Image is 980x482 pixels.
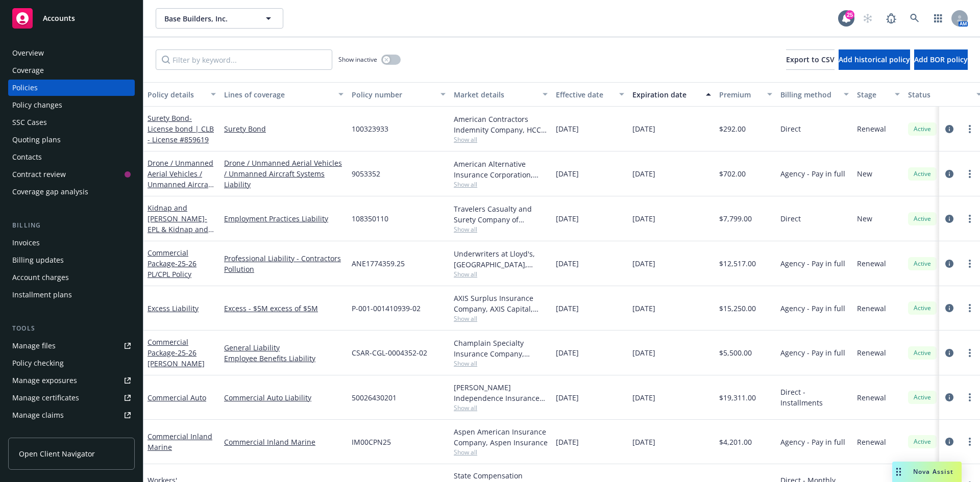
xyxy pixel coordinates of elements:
span: $19,311.00 [719,392,756,403]
a: Drone / Unmanned Aerial Vehicles / Unmanned Aircraft Systems Liability [148,158,213,211]
a: circleInformation [943,436,955,448]
a: Manage certificates [8,390,135,406]
span: IM00CPN25 [352,437,391,447]
span: $5,500.00 [719,347,752,358]
a: more [964,347,976,359]
div: American Alternative Insurance Corporation, [GEOGRAPHIC_DATA] Re, Amwins [454,159,548,180]
a: Account charges [8,269,135,286]
div: Effective date [556,89,613,100]
div: Manage files [12,338,56,354]
div: Installment plans [12,287,72,303]
button: Policy details [143,82,220,107]
a: Invoices [8,235,135,251]
a: Installment plans [8,287,135,303]
a: SSC Cases [8,114,135,131]
span: Active [912,124,933,134]
span: New [857,213,872,224]
span: - 25-26 [PERSON_NAME] [148,348,205,368]
a: more [964,213,976,225]
a: Commercial Inland Marine [148,432,212,452]
a: Search [904,8,925,29]
a: Manage BORs [8,424,135,441]
div: Invoices [12,235,40,251]
div: Quoting plans [12,132,61,148]
div: Stage [857,89,889,100]
span: Direct [780,213,801,224]
button: Billing method [776,82,853,107]
div: [PERSON_NAME] Independence Insurance Company, [PERSON_NAME] Preferred, Gorst and Compass [454,382,548,403]
button: Premium [715,82,776,107]
a: Employee Benefits Liability [224,353,344,364]
div: Policies [12,80,38,96]
div: Underwriters at Lloyd's, [GEOGRAPHIC_DATA], [PERSON_NAME] of [GEOGRAPHIC_DATA], Jencap Insurance ... [454,248,548,270]
span: [DATE] [632,437,655,447]
span: Show all [454,270,548,278]
button: Nova Assist [892,462,962,482]
div: Status [908,89,970,100]
div: Premium [719,89,761,100]
span: 100323933 [352,123,388,134]
div: Account charges [12,269,69,286]
button: Expiration date [628,82,715,107]
span: Direct - Installments [780,387,849,408]
a: Surety Bond [148,113,214,144]
a: Manage files [8,338,135,354]
span: Renewal [857,347,886,358]
span: Agency - Pay in full [780,347,845,358]
span: [DATE] [556,437,579,447]
span: Nova Assist [913,467,953,476]
span: [DATE] [556,258,579,269]
button: Add BOR policy [914,49,968,70]
span: [DATE] [632,303,655,314]
a: Coverage [8,62,135,79]
a: Employment Practices Liability [224,213,344,224]
span: 108350110 [352,213,388,224]
span: Active [912,437,933,446]
div: Policy changes [12,97,62,113]
span: Agency - Pay in full [780,168,845,179]
span: Base Builders, Inc. [164,13,253,24]
a: Report a Bug [881,8,901,29]
a: Accounts [8,4,135,33]
span: $12,517.00 [719,258,756,269]
a: Surety Bond [224,123,344,134]
button: Stage [853,82,904,107]
div: Contacts [12,149,42,165]
span: Renewal [857,258,886,269]
span: [DATE] [556,168,579,179]
div: SSC Cases [12,114,47,131]
span: [DATE] [556,123,579,134]
a: General Liability [224,342,344,353]
span: $4,201.00 [719,437,752,447]
span: Add BOR policy [914,55,968,64]
span: Show all [454,135,548,144]
span: $15,250.00 [719,303,756,314]
span: Agency - Pay in full [780,303,845,314]
button: Lines of coverage [220,82,348,107]
span: Renewal [857,437,886,447]
a: Contract review [8,166,135,183]
span: Renewal [857,123,886,134]
a: more [964,258,976,270]
span: Show all [454,314,548,323]
a: Drone / Unmanned Aerial Vehicles / Unmanned Aircraft Systems Liability [224,158,344,190]
a: Manage claims [8,407,135,423]
span: 9053352 [352,168,380,179]
div: Drag to move [892,462,905,482]
a: more [964,302,976,314]
a: circleInformation [943,302,955,314]
span: ANE1774359.25 [352,258,405,269]
div: Coverage gap analysis [12,184,88,200]
a: more [964,123,976,135]
div: Lines of coverage [224,89,332,100]
span: Show all [454,225,548,234]
span: [DATE] [632,258,655,269]
a: Manage exposures [8,372,135,389]
span: Export to CSV [786,55,835,64]
span: Agency - Pay in full [780,258,845,269]
div: 25 [845,10,854,19]
span: Active [912,214,933,223]
span: [DATE] [632,123,655,134]
a: more [964,436,976,448]
a: Coverage gap analysis [8,184,135,200]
